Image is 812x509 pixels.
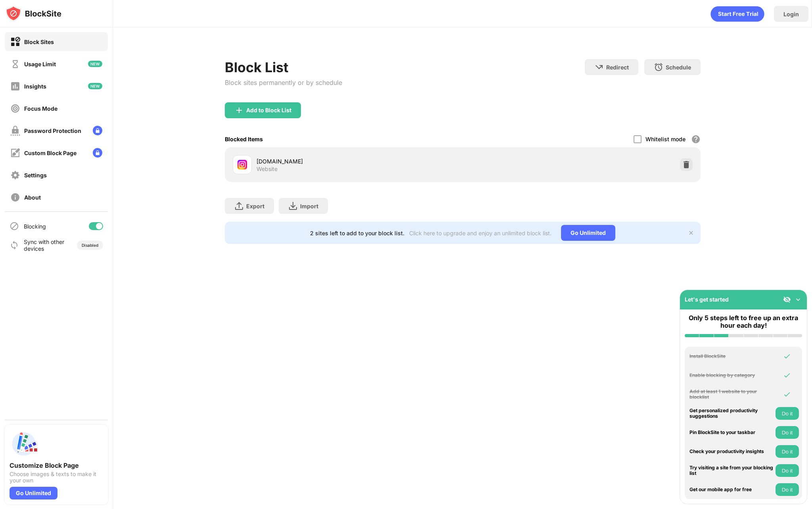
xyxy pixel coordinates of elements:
div: Whitelist mode [645,136,686,142]
div: Try visiting a site from your blocking list [689,465,774,476]
img: about-off.svg [10,192,20,202]
div: Export [246,203,264,209]
img: password-protection-off.svg [10,126,20,136]
div: Website [257,165,278,173]
div: Disabled [82,243,98,248]
img: new-icon.svg [88,83,102,89]
div: Focus Mode [24,105,57,112]
div: Import [300,203,318,209]
img: lock-menu.svg [93,126,102,135]
img: x-button.svg [688,230,694,236]
div: Custom Block Page [24,150,77,156]
div: Redirect [606,64,629,71]
button: Do it [776,445,799,458]
img: settings-off.svg [10,170,20,180]
div: Get personalized productivity suggestions [689,408,774,419]
div: Block sites permanently or by schedule [225,79,342,86]
img: push-custom-page.svg [10,430,38,458]
div: Password Protection [24,127,81,134]
img: eye-not-visible.svg [783,296,791,303]
img: focus-off.svg [10,104,20,113]
div: 2 sites left to add to your block list. [310,230,404,236]
div: About [24,194,41,201]
div: Schedule [666,64,691,71]
img: omni-check.svg [783,390,791,398]
div: [DOMAIN_NAME] [257,157,463,165]
div: Add at least 1 website to your blocklist [689,389,774,400]
div: Install BlockSite [689,353,774,359]
button: Do it [776,464,799,477]
div: Block Sites [24,38,54,45]
div: Let's get started [685,296,729,303]
button: Do it [776,407,799,420]
div: Insights [24,83,46,90]
div: Go Unlimited [561,225,615,241]
div: Login [783,11,799,17]
div: Click here to upgrade and enjoy an unlimited block list. [409,230,552,236]
div: animation [710,6,764,22]
div: Sync with other devices [24,238,65,252]
img: insights-off.svg [10,81,20,91]
img: omni-setup-toggle.svg [794,296,802,303]
div: Settings [24,172,47,179]
img: blocking-icon.svg [10,221,19,231]
img: lock-menu.svg [93,148,102,158]
div: Go Unlimited [10,487,57,499]
div: Check your productivity insights [689,449,774,454]
img: block-on.svg [10,37,20,47]
img: omni-check.svg [783,371,791,379]
div: Blocked Items [225,136,263,142]
div: Usage Limit [24,61,56,67]
div: Customize Block Page [10,461,103,469]
img: new-icon.svg [88,61,102,67]
img: sync-icon.svg [10,240,19,250]
div: Block List [225,59,342,75]
button: Do it [776,426,799,439]
button: Do it [776,483,799,496]
img: time-usage-off.svg [10,59,20,69]
div: Enable blocking by category [689,373,774,378]
div: Add to Block List [246,107,291,113]
div: Choose images & texts to make it your own [10,471,103,484]
img: customize-block-page-off.svg [10,148,20,158]
img: logo-blocksite.svg [6,6,61,21]
div: Get our mobile app for free [689,487,774,492]
div: Pin BlockSite to your taskbar [689,430,774,435]
img: favicons [237,160,247,169]
div: Blocking [24,223,46,230]
div: Only 5 steps left to free up an extra hour each day! [685,314,802,329]
img: omni-check.svg [783,352,791,360]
